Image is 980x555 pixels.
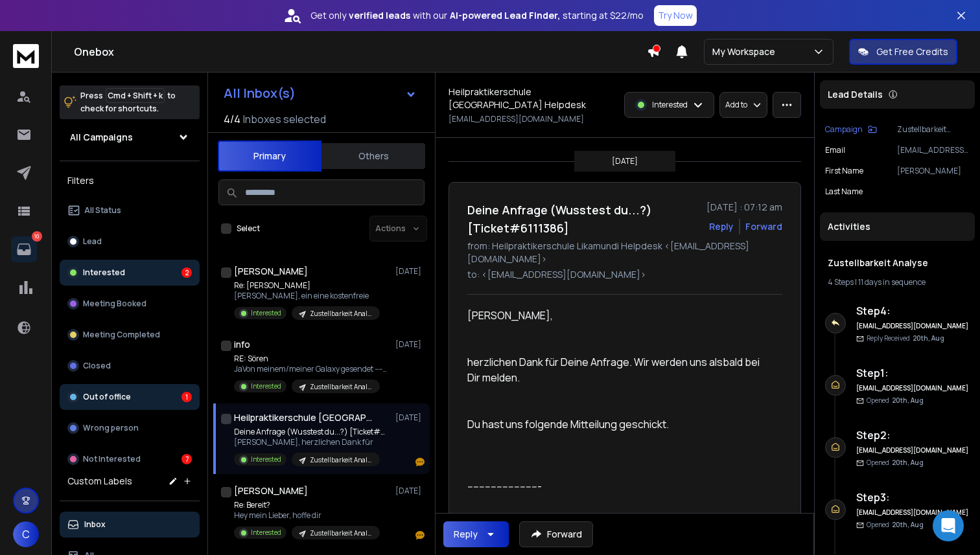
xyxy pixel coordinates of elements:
[467,416,772,432] div: Du hast uns folgende Mitteilung geschickt.
[251,308,281,318] p: Interested
[234,364,390,374] p: JaVon meinem/meiner Galaxy gesendet --------
[83,299,146,309] p: Meeting Booked
[856,508,970,517] h6: [EMAIL_ADDRESS][DOMAIN_NAME]
[83,454,141,464] p: Not Interested
[181,267,192,278] div: 2
[867,520,924,530] p: Opened
[181,454,192,464] div: 7
[892,520,924,529] span: 20th, Aug
[83,392,131,402] p: Out of office
[706,201,782,214] p: [DATE] : 07:12 am
[897,124,970,135] p: Zustellbarkeit Analyse
[310,382,372,392] p: Zustellbarkeit Analyse
[467,240,782,266] p: from: Heilpraktikerschule Likamundi Helpdesk <[EMAIL_ADDRESS][DOMAIN_NAME]>
[825,187,863,197] p: Last Name
[856,365,970,381] h6: Step 1 :
[856,427,970,443] h6: Step 2 :
[467,268,782,281] p: to: <[EMAIL_ADDRESS][DOMAIN_NAME]>
[913,334,944,343] span: 20th, Aug
[867,458,924,468] p: Opened
[519,521,593,547] button: Forward
[867,334,944,343] p: Reply Received
[60,260,200,286] button: Interested2
[60,446,200,472] button: Not Interested7
[395,413,425,423] p: [DATE]
[825,145,845,155] p: Email
[658,9,693,22] p: Try Now
[60,172,200,190] h3: Filters
[858,277,926,288] span: 11 days in sequence
[83,267,125,278] p: Interested
[933,510,964,541] div: Open Intercom Messenger
[395,266,425,277] p: [DATE]
[234,354,390,364] p: RE: Sören
[32,231,42,242] p: 10
[251,528,281,538] p: Interested
[828,256,967,269] h1: Zustellbarkeit Analyse
[612,156,638,166] p: [DATE]
[234,291,380,301] p: [PERSON_NAME], ein eine kostenfreie
[828,277,967,288] div: |
[60,322,200,348] button: Meeting Completed
[181,392,192,402] div: 1
[74,44,647,60] h1: Onebox
[443,521,509,547] button: Reply
[828,277,854,288] span: 4 Steps
[67,475,132,488] h3: Custom Labels
[712,45,780,58] p: My Workspace
[84,205,121,216] p: All Status
[395,339,425,350] p: [DATE]
[13,44,39,68] img: logo
[450,9,560,22] strong: AI-powered Lead Finder,
[234,437,390,447] p: [PERSON_NAME], herzlichen Dank für
[251,455,281,464] p: Interested
[251,381,281,391] p: Interested
[310,528,372,538] p: Zustellbarkeit Analyse
[467,354,772,385] div: herzlichen Dank für Deine Anfrage. Wir werden uns alsbald bei Dir melden.
[80,89,176,115] p: Press to check for shortcuts.
[237,223,260,234] label: Select
[856,490,970,505] h6: Step 3 :
[234,500,380,510] p: Re: Bereit?
[11,236,37,262] a: 10
[825,166,863,176] p: First Name
[13,521,39,547] button: C
[849,39,957,65] button: Get Free Credits
[234,510,380,521] p: Hey mein Lieber, hoffe dir
[60,198,200,223] button: All Status
[856,383,970,393] h6: [EMAIL_ADDRESS][DOMAIN_NAME]
[234,411,377,424] h1: Heilpraktikerschule [GEOGRAPHIC_DATA] Helpdesk
[654,5,697,26] button: Try Now
[449,85,616,111] h1: Heilpraktikerschule [GEOGRAPHIC_DATA] Helpdesk
[213,80,427,106] button: All Inbox(s)
[321,142,425,170] button: Others
[467,308,772,339] div: [PERSON_NAME],
[83,330,160,340] p: Meeting Completed
[725,100,747,110] p: Add to
[60,512,200,538] button: Inbox
[349,9,410,22] strong: verified leads
[892,458,924,467] span: 20th, Aug
[310,9,644,22] p: Get only with our starting at $22/mo
[395,486,425,496] p: [DATE]
[709,220,734,233] button: Reply
[224,111,240,127] span: 4 / 4
[892,396,924,405] span: 20th, Aug
[84,519,106,530] p: Inbox
[60,291,200,317] button: Meeting Booked
[310,455,372,465] p: Zustellbarkeit Analyse
[825,124,863,135] p: Campaign
[467,201,699,237] h1: Deine Anfrage (Wusstest du...?) [Ticket#6111386]
[60,415,200,441] button: Wrong person
[745,220,782,233] div: Forward
[449,114,584,124] p: [EMAIL_ADDRESS][DOMAIN_NAME]
[310,309,372,319] p: Zustellbarkeit Analyse
[897,166,970,176] p: [PERSON_NAME]
[820,212,975,241] div: Activities
[856,321,970,331] h6: [EMAIL_ADDRESS][DOMAIN_NAME]
[60,124,200,150] button: All Campaigns
[234,427,390,437] p: Deine Anfrage (Wusstest du...?) [Ticket#6111386]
